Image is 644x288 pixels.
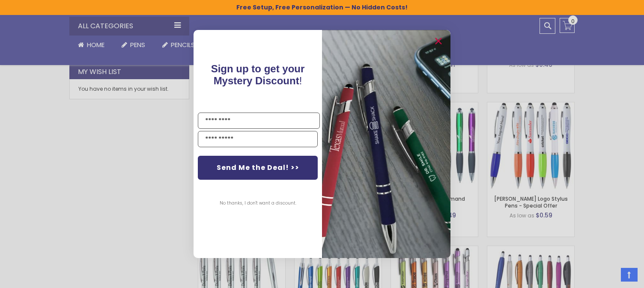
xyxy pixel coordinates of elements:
[322,30,450,258] img: pop-up-image
[215,193,301,214] button: No thanks, I don't want a discount.
[211,63,305,86] span: Sign up to get your Mystery Discount
[432,34,445,48] button: Close dialog
[198,156,318,180] button: Send Me the Deal! >>
[211,63,305,86] span: !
